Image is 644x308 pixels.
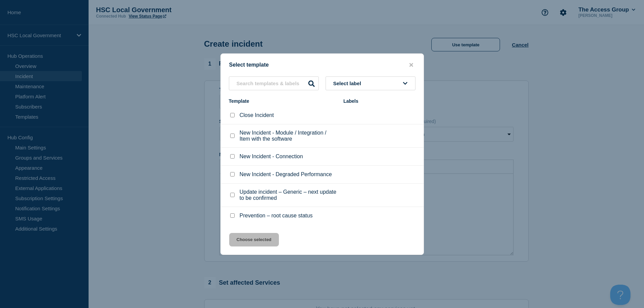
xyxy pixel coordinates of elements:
p: Update incident – Generic – next update to be confirmed [240,189,337,201]
p: New Incident - Connection [240,153,303,160]
input: Update incident – Generic – next update to be confirmed checkbox [230,193,235,197]
input: New Incident - Degraded Performance checkbox [230,172,235,176]
button: Select label [326,76,415,90]
input: Prevention – root cause status checkbox [230,213,235,218]
button: close button [407,62,415,68]
div: Labels [343,98,415,104]
input: Search templates & labels [229,76,319,90]
p: Prevention – root cause status [240,213,313,219]
input: New Incident - Connection checkbox [230,154,235,159]
div: Template [229,98,337,104]
p: New Incident - Degraded Performance [240,171,332,177]
input: New Incident - Module / Integration / Item with the software checkbox [230,134,235,138]
input: Close Incident checkbox [230,113,235,117]
span: Select label [333,80,364,86]
div: Select template [221,62,424,68]
p: Close Incident [240,112,274,118]
button: Choose selected [229,233,279,246]
p: New Incident - Module / Integration / Item with the software [240,130,337,142]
